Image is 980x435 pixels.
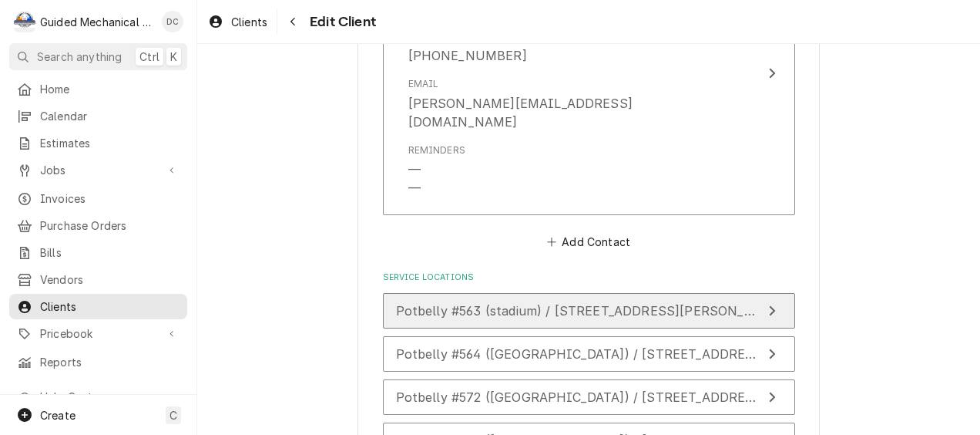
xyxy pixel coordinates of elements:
span: Vendors [40,271,180,288]
div: DC [162,11,183,32]
a: Estimates [9,130,187,156]
span: Ctrl [139,49,159,65]
span: Clients [231,14,267,30]
label: Service Locations [383,271,795,284]
div: Daniel Cornell's Avatar [162,11,183,32]
a: Calendar [9,103,187,129]
span: Help Center [40,389,178,405]
span: Reports [40,354,180,370]
div: G [14,11,35,32]
a: Go to Jobs [9,157,187,183]
div: Email [408,77,737,131]
span: Estimates [40,135,180,151]
button: Update Service Location [383,293,795,329]
button: Search anythingCtrlK [9,43,187,70]
a: Invoices [9,186,187,211]
a: Purchase Orders [9,213,187,238]
span: Invoices [40,191,180,207]
span: Pricebook [40,325,156,342]
span: K [170,49,177,65]
div: Phone [408,29,527,65]
a: Go to Pricebook [9,321,187,346]
button: Add Contact [544,231,633,253]
button: Update Service Location [383,336,795,372]
div: Email [408,77,439,91]
a: Reports [9,349,187,375]
span: Purchase Orders [40,217,180,234]
span: Home [40,81,180,97]
a: Go to Help Center [9,384,187,410]
button: Navigate back [280,9,305,34]
div: Guided Mechanical Services, LLC's Avatar [14,11,35,32]
button: Update Service Location [383,379,795,415]
span: Clients [40,298,180,315]
span: Potbelly #563 (stadium) / [STREET_ADDRESS][PERSON_NAME][PERSON_NAME] [396,303,894,319]
a: Clients [202,9,274,35]
span: Edit Client [305,12,376,32]
span: Search anything [37,49,122,65]
span: Create [40,409,76,422]
span: Potbelly #572 ([GEOGRAPHIC_DATA]) / [STREET_ADDRESS] [396,389,767,405]
span: Potbelly #564 ([GEOGRAPHIC_DATA]) / [STREET_ADDRESS][PERSON_NAME] [396,346,874,362]
span: Calendar [40,108,180,124]
a: Clients [9,294,187,319]
a: Vendors [9,267,187,292]
span: Bills [40,244,180,261]
div: Reminders [408,143,465,157]
div: — [408,160,421,179]
span: Jobs [40,162,156,178]
div: [PHONE_NUMBER] [408,46,527,65]
div: Reminders [408,143,465,197]
a: Bills [9,240,187,265]
div: [PERSON_NAME][EMAIL_ADDRESS][DOMAIN_NAME] [408,94,737,131]
div: Guided Mechanical Services, LLC [40,14,153,30]
a: Home [9,76,187,102]
div: — [408,179,421,197]
span: C [169,407,177,423]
